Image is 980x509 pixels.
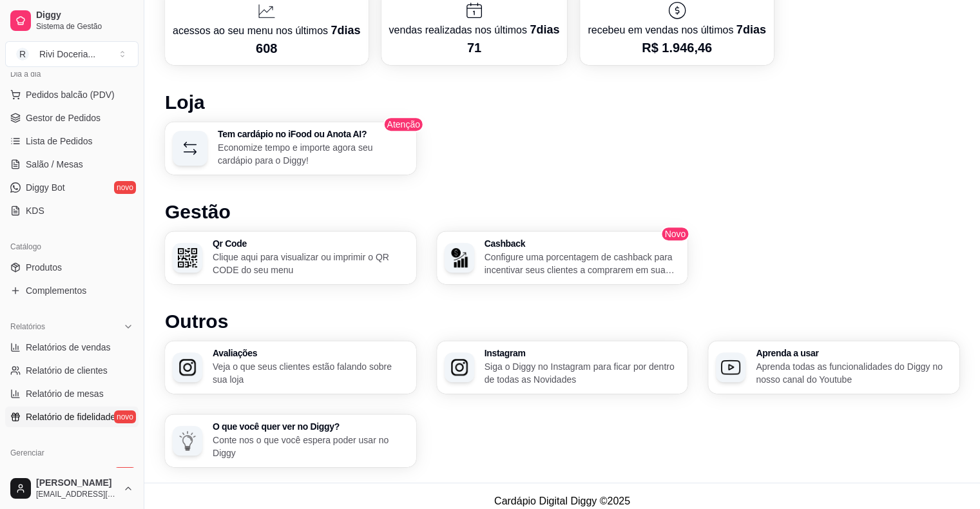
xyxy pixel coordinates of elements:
h3: Instagram [485,349,680,358]
p: 608 [173,39,361,57]
img: Aprenda a usar [721,358,740,377]
a: Relatório de clientes [5,360,139,381]
button: Aprenda a usarAprenda a usarAprenda todas as funcionalidades do Diggy no nosso canal do Youtube [708,341,959,394]
h1: Loja [165,91,959,114]
span: Lista de Pedidos [26,135,93,148]
img: Qr Code [178,248,197,267]
p: R$ 1.946,46 [588,39,765,57]
a: Relatório de mesas [5,383,139,404]
span: [PERSON_NAME] [36,477,118,489]
button: Tem cardápio no iFood ou Anota AI?Economize tempo e importe agora seu cardápio para o Diggy! [165,122,416,175]
p: Aprenda todas as funcionalidades do Diggy no nosso canal do Youtube [756,360,952,386]
div: Gerenciar [5,443,139,463]
h3: Aprenda a usar [756,349,952,358]
span: Relatório de mesas [26,387,104,400]
p: Configure uma porcentagem de cashback para incentivar seus clientes a comprarem em sua loja [485,251,680,276]
span: 7 dias [736,23,766,36]
button: Qr CodeQr CodeClique aqui para visualizar ou imprimir o QR CODE do seu menu [165,231,416,284]
span: [EMAIL_ADDRESS][DOMAIN_NAME] [36,489,118,499]
span: Gestor de Pedidos [26,111,101,124]
p: vendas realizadas nos últimos [389,21,560,39]
span: R [16,48,29,61]
span: Relatório de fidelidade [26,410,115,423]
p: recebeu em vendas nos últimos [588,21,765,39]
h3: Tem cardápio no iFood ou Anota AI? [218,130,408,139]
a: Gestor de Pedidos [5,108,139,128]
div: Dia a dia [5,64,139,84]
span: Sistema de Gestão [36,21,133,32]
img: Cashback [450,248,469,267]
span: 7 dias [530,23,559,36]
a: Produtos [5,257,139,278]
a: KDS [5,200,139,221]
div: Catálogo [5,236,139,257]
img: O que você quer ver no Diggy? [178,431,197,450]
span: Complementos [26,284,86,297]
a: Complementos [5,280,139,301]
span: Relatório de clientes [26,364,108,377]
button: InstagramInstagramSiga o Diggy no Instagram para ficar por dentro de todas as Novidades [437,341,688,394]
p: Economize tempo e importe agora seu cardápio para o Diggy! [218,141,408,167]
p: Siga o Diggy no Instagram para ficar por dentro de todas as Novidades [485,360,680,386]
h3: Qr Code [213,239,408,248]
h3: O que você quer ver no Diggy? [213,422,408,431]
h1: Outros [165,310,959,333]
img: Avaliações [178,358,197,377]
span: Produtos [26,261,62,274]
a: Salão / Mesas [5,154,139,175]
span: Pedidos balcão (PDV) [26,88,115,101]
a: Relatórios de vendas [5,337,139,358]
span: Salão / Mesas [26,158,83,171]
button: [PERSON_NAME][EMAIL_ADDRESS][DOMAIN_NAME] [5,473,139,504]
span: Diggy [36,10,133,21]
img: Instagram [450,358,469,377]
span: Relatórios de vendas [26,341,111,354]
p: Clique aqui para visualizar ou imprimir o QR CODE do seu menu [213,251,408,276]
p: acessos ao seu menu nos últimos [173,21,361,39]
button: CashbackCashbackConfigure uma porcentagem de cashback para incentivar seus clientes a comprarem e... [437,231,688,284]
button: O que você quer ver no Diggy?O que você quer ver no Diggy?Conte nos o que você espera poder usar ... [165,414,416,467]
p: 71 [389,39,560,57]
h3: Cashback [485,239,680,248]
span: Atenção [383,117,424,132]
span: Entregadores [26,467,80,480]
button: Select a team [5,41,139,67]
a: Entregadoresnovo [5,463,139,484]
span: 7 dias [331,24,360,37]
a: Relatório de fidelidadenovo [5,407,139,427]
a: Lista de Pedidos [5,131,139,151]
a: DiggySistema de Gestão [5,5,139,36]
span: Novo [661,226,690,242]
button: Pedidos balcão (PDV) [5,84,139,105]
span: KDS [26,204,44,217]
a: Diggy Botnovo [5,177,139,198]
h3: Avaliações [213,349,408,358]
div: Rivi Doceria ... [39,48,95,61]
p: Veja o que seus clientes estão falando sobre sua loja [213,360,408,386]
h1: Gestão [165,200,959,224]
p: Conte nos o que você espera poder usar no Diggy [213,434,408,459]
span: Relatórios [10,322,45,332]
button: AvaliaçõesAvaliaçõesVeja o que seus clientes estão falando sobre sua loja [165,341,416,394]
span: Diggy Bot [26,181,65,194]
